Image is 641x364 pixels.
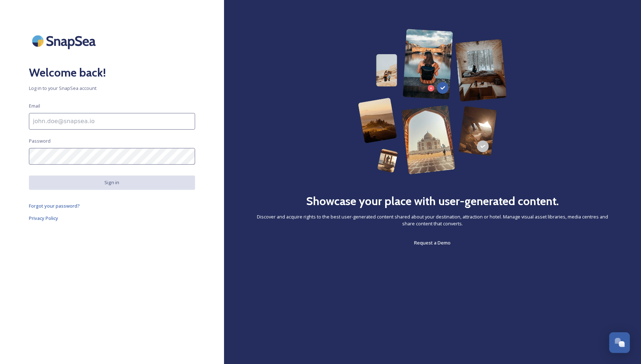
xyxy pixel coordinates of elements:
span: Discover and acquire rights to the best user-generated content shared about your destination, att... [253,213,612,227]
span: Email [29,103,40,109]
h2: Showcase your place with user-generated content. [306,192,559,210]
button: Open Chat [609,332,630,353]
a: Forgot your password? [29,201,195,210]
img: 63b42ca75bacad526042e722_Group%20154-p-800.png [358,29,507,174]
a: Privacy Policy [29,214,195,222]
img: SnapSea Logo [29,29,101,53]
span: Forgot your password? [29,203,80,209]
span: Password [29,138,51,144]
span: Log in to your SnapSea account [29,85,195,92]
h2: Welcome back! [29,64,195,81]
input: john.doe@snapsea.io [29,113,195,130]
a: Request a Demo [414,238,451,247]
span: Request a Demo [414,239,451,246]
span: Privacy Policy [29,215,58,221]
button: Sign in [29,175,195,190]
